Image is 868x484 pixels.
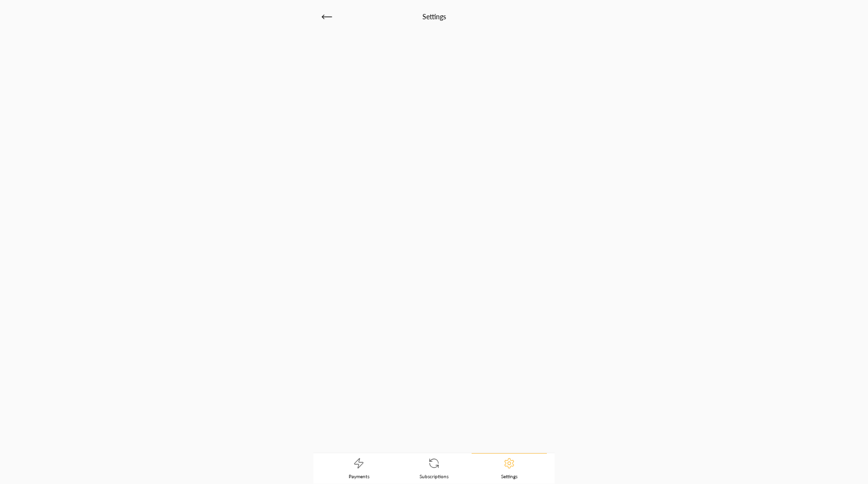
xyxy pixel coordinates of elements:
h2: Settings [422,12,446,22]
a: Subscriptions [396,454,472,484]
span: Subscriptions [420,473,448,480]
span: Payments [349,473,369,480]
a: Payments [321,454,396,484]
a: Settings [472,453,547,484]
span: Settings [501,473,517,480]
